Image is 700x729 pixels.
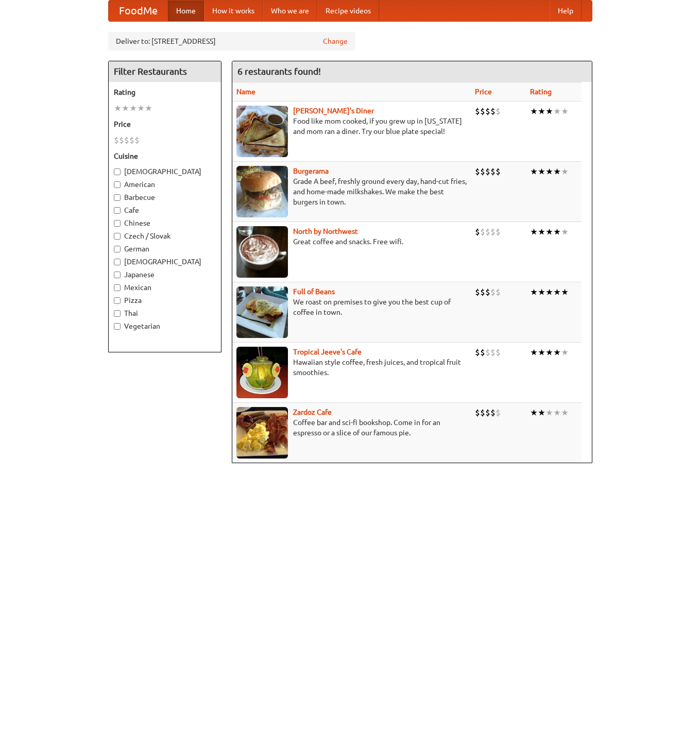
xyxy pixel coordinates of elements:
[553,106,561,117] li: ★
[550,1,582,21] a: Help
[485,166,490,177] li: $
[109,61,221,82] h4: Filter Restaurants
[496,106,501,117] li: $
[496,407,501,418] li: $
[545,286,553,298] li: ★
[114,297,121,304] input: Pizza
[124,134,129,146] li: $
[168,1,204,21] a: Home
[496,286,501,298] li: $
[490,407,496,418] li: $
[204,1,263,21] a: How it works
[114,181,121,188] input: American
[114,119,216,129] h5: Price
[114,244,216,254] label: German
[538,106,545,117] li: ★
[129,134,134,146] li: $
[114,231,216,241] label: Czech / Slovak
[538,347,545,358] li: ★
[134,134,140,146] li: $
[475,286,480,298] li: $
[114,321,216,331] label: Vegetarian
[236,116,467,137] p: Food like mom cooked, if you grew up in [US_STATE] and mom ran a diner. Try our blue plate special!
[480,166,485,177] li: $
[538,407,545,418] li: ★
[114,259,121,265] input: [DEMOGRAPHIC_DATA]
[530,88,552,96] a: Rating
[108,32,355,50] div: Deliver to: [STREET_ADDRESS]
[553,347,561,358] li: ★
[553,407,561,418] li: ★
[236,407,288,459] img: zardoz.jpg
[236,176,467,207] p: Grade A beef, freshly ground every day, hand-cut fries, and home-made milkshakes. We make the bes...
[480,226,485,238] li: $
[561,286,569,298] li: ★
[496,347,501,358] li: $
[530,226,538,238] li: ★
[553,286,561,298] li: ★
[236,226,288,278] img: north.jpg
[485,106,490,117] li: $
[114,207,121,214] input: Cafe
[561,407,569,418] li: ★
[236,417,467,438] p: Coffee bar and sci-fi bookshop. Come in for an espresso or a slice of our famous pie.
[114,205,216,215] label: Cafe
[114,246,121,252] input: German
[293,167,329,175] b: Burgerama
[109,1,168,21] a: FoodMe
[236,236,467,247] p: Great coffee and snacks. Free wifi.
[538,166,545,177] li: ★
[114,308,216,318] label: Thai
[236,357,467,378] p: Hawaiian style coffee, fresh juices, and tropical fruit smoothies.
[236,106,288,157] img: sallys.jpg
[114,166,216,177] label: [DEMOGRAPHIC_DATA]
[293,348,362,356] a: Tropical Jeeve's Cafe
[237,66,321,76] ng-pluralize: 6 restaurants found!
[114,87,216,97] h5: Rating
[538,286,545,298] li: ★
[293,408,332,416] a: Zardoz Cafe
[485,347,490,358] li: $
[553,166,561,177] li: ★
[480,407,485,418] li: $
[114,151,216,161] h5: Cuisine
[485,286,490,298] li: $
[317,1,379,21] a: Recipe videos
[114,257,216,267] label: [DEMOGRAPHIC_DATA]
[293,287,335,296] a: Full of Beans
[475,226,480,238] li: $
[114,192,216,202] label: Barbecue
[129,103,137,114] li: ★
[293,107,374,115] a: [PERSON_NAME]'s Diner
[496,226,501,238] li: $
[119,134,124,146] li: $
[490,226,496,238] li: $
[145,103,152,114] li: ★
[545,226,553,238] li: ★
[263,1,317,21] a: Who we are
[114,134,119,146] li: $
[236,297,467,317] p: We roast on premises to give you the best cup of coffee in town.
[114,282,216,293] label: Mexican
[545,347,553,358] li: ★
[490,347,496,358] li: $
[293,227,358,235] b: North by Northwest
[485,407,490,418] li: $
[114,323,121,330] input: Vegetarian
[475,106,480,117] li: $
[236,166,288,217] img: burgerama.jpg
[480,347,485,358] li: $
[561,166,569,177] li: ★
[485,226,490,238] li: $
[561,347,569,358] li: ★
[545,166,553,177] li: ★
[545,106,553,117] li: ★
[480,106,485,117] li: $
[236,286,288,338] img: beans.jpg
[114,272,121,278] input: Japanese
[236,88,255,96] a: Name
[114,220,121,227] input: Chinese
[323,36,348,46] a: Change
